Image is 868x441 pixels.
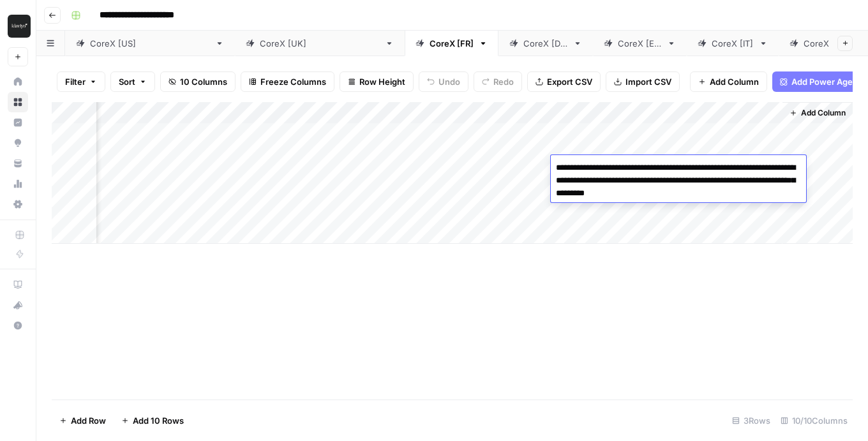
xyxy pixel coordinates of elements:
button: Export CSV [527,71,601,92]
div: 10/10 Columns [775,410,853,431]
a: Your Data [8,153,28,174]
a: CoreX [ES] [593,31,687,56]
button: Add Row [52,410,114,431]
a: Usage [8,174,28,194]
div: CoreX [IT] [712,37,754,50]
a: CoreX [DE] [498,31,593,56]
div: What's new? [8,295,27,315]
div: CoreX [ES] [618,37,662,50]
button: Filter [57,71,105,92]
span: Add Power Agent [791,75,861,88]
div: 3 Rows [727,410,775,431]
button: Row Height [340,71,414,92]
a: AirOps Academy [8,274,28,295]
button: Redo [474,71,522,92]
img: Klaviyo Logo [8,15,31,38]
button: Freeze Columns [241,71,334,92]
span: Undo [438,75,460,88]
button: Add Column [690,71,767,92]
span: Redo [493,75,514,88]
span: 10 Columns [180,75,227,88]
div: CoreX [DE] [523,37,568,50]
button: Workspace: Klaviyo [8,10,28,42]
button: Add Column [784,105,851,121]
div: CoreX [FR] [430,37,474,50]
span: Filter [65,75,86,88]
span: Add Column [801,107,846,119]
div: CoreX [[GEOGRAPHIC_DATA]] [260,37,380,50]
span: Add Row [71,414,106,427]
a: CoreX [[GEOGRAPHIC_DATA]] [65,31,235,56]
span: Row Height [359,75,405,88]
button: Help + Support [8,315,28,336]
div: CoreX [AU] [804,37,849,50]
button: Import CSV [606,71,680,92]
a: Browse [8,92,28,112]
a: Home [8,71,28,92]
button: Undo [419,71,468,92]
div: CoreX [[GEOGRAPHIC_DATA]] [90,37,210,50]
span: Add Column [710,75,759,88]
a: CoreX [IT] [687,31,779,56]
a: Insights [8,112,28,133]
span: Add 10 Rows [133,414,184,427]
button: Sort [110,71,155,92]
button: What's new? [8,295,28,315]
button: 10 Columns [160,71,236,92]
span: Export CSV [547,75,592,88]
a: CoreX [[GEOGRAPHIC_DATA]] [235,31,405,56]
a: CoreX [FR] [405,31,498,56]
button: Add 10 Rows [114,410,191,431]
span: Sort [119,75,135,88]
a: Settings [8,194,28,214]
span: Import CSV [625,75,671,88]
span: Freeze Columns [260,75,326,88]
a: Opportunities [8,133,28,153]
